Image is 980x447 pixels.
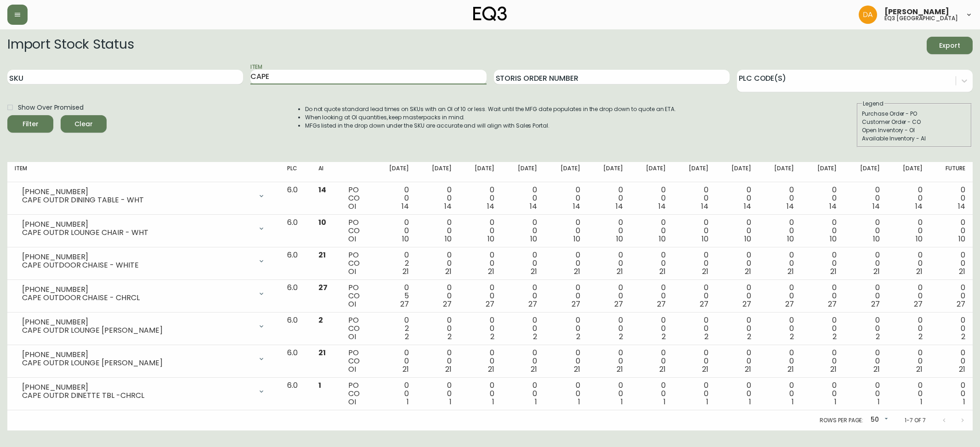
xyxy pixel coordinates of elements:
div: 0 0 [509,218,537,243]
div: 0 0 [809,381,837,406]
span: 27 [614,299,623,309]
div: [PHONE_NUMBER] [22,318,252,326]
div: [PHONE_NUMBER] [22,285,252,294]
td: 6.0 [280,280,311,313]
div: 0 0 [809,251,837,276]
th: Future [930,162,973,182]
div: CAPE OUTDR LOUNGE CHAIR - WHT [22,229,252,237]
td: 6.0 [280,247,311,280]
span: 21 [959,364,965,374]
div: 0 0 [424,218,452,243]
span: 14 [787,201,794,212]
div: 0 0 [638,316,666,341]
button: Export [927,37,973,54]
div: Filter [23,118,39,130]
span: 21 [318,347,326,358]
span: 21 [574,364,580,374]
td: 6.0 [280,215,311,247]
th: [DATE] [416,162,459,182]
span: 21 [445,266,452,277]
span: 2 [619,331,623,342]
th: Item [7,162,280,182]
div: 0 0 [638,349,666,374]
div: 0 0 [552,218,580,243]
span: 1 [449,397,452,407]
span: 2 [533,331,537,342]
span: 2 [662,331,666,342]
div: 0 0 [937,381,965,406]
span: 14 [658,201,666,212]
span: 21 [873,266,880,277]
div: 0 0 [895,316,923,341]
span: 1 [920,397,923,407]
span: 21 [659,364,666,374]
span: 27 [914,299,923,309]
span: 1 [407,397,409,407]
div: 0 0 [509,349,537,374]
div: 0 0 [595,186,623,211]
div: 0 0 [509,316,537,341]
div: [PHONE_NUMBER]CAPE OUTDR LOUNGE CHAIR - WHT [15,218,272,239]
span: 10 [402,234,409,244]
div: 0 0 [466,218,494,243]
span: 14 [616,201,623,212]
span: 1 [318,380,321,391]
div: 0 0 [680,251,708,276]
th: [DATE] [673,162,716,182]
div: 0 0 [895,284,923,308]
div: 0 0 [895,349,923,374]
span: 14 [915,201,923,212]
th: [DATE] [502,162,544,182]
div: 0 0 [937,316,965,341]
span: 27 [528,299,537,309]
th: AI [311,162,341,182]
span: 21 [745,266,751,277]
span: 2 [704,331,708,342]
span: 21 [574,266,580,277]
span: 14 [530,201,537,212]
div: 0 5 [381,284,409,308]
span: 2 [833,331,837,342]
div: 0 0 [552,186,580,211]
div: 0 0 [723,381,751,406]
span: 1 [621,397,623,407]
span: 1 [663,397,666,407]
span: 1 [792,397,794,407]
span: 10 [445,234,452,244]
div: 0 0 [680,349,708,374]
div: 0 0 [851,186,879,211]
span: 2 [747,331,751,342]
div: Purchase Order - PO [862,110,967,118]
div: 0 0 [766,316,794,341]
div: 0 0 [895,381,923,406]
span: 1 [706,397,708,407]
span: 14 [701,201,708,212]
span: 21 [617,364,623,374]
div: 0 0 [809,218,837,243]
div: 0 0 [552,284,580,308]
div: 0 0 [509,186,537,211]
div: 0 0 [595,381,623,406]
span: 2 [790,331,794,342]
div: 0 0 [766,349,794,374]
div: 0 0 [466,349,494,374]
div: 0 0 [466,251,494,276]
div: 0 0 [680,186,708,211]
span: 10 [530,234,537,244]
td: 6.0 [280,378,311,410]
span: 21 [531,266,537,277]
div: 0 0 [937,186,965,211]
div: Open Inventory - OI [862,126,967,134]
div: PO CO [348,349,366,374]
div: 0 0 [723,251,751,276]
span: 27 [486,299,494,309]
span: 10 [487,234,494,244]
span: 2 [448,331,452,342]
div: 0 0 [424,349,452,374]
span: 27 [785,299,794,309]
th: [DATE] [374,162,416,182]
div: 0 0 [895,251,923,276]
span: 2 [918,331,923,342]
th: [DATE] [844,162,887,182]
div: 0 0 [723,349,751,374]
